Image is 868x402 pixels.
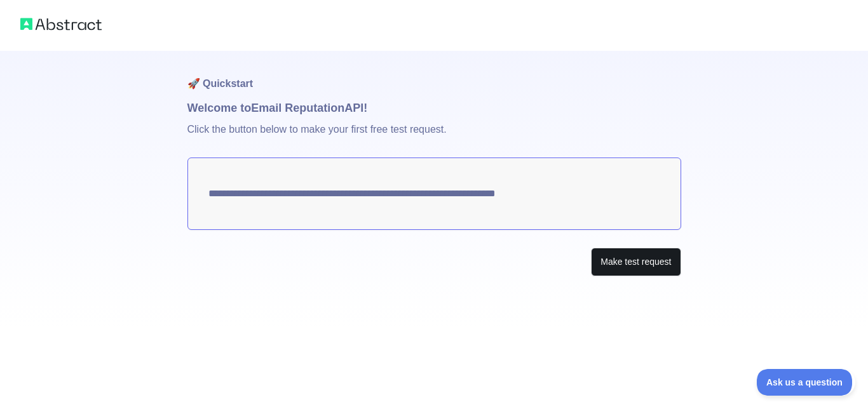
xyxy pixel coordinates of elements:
[187,117,681,157] p: Click the button below to make your first free test request.
[20,15,102,33] img: Abstract logo
[757,369,855,396] iframe: Toggle Customer Support
[591,248,681,276] button: Make test request
[187,51,681,99] h1: 🚀 Quickstart
[187,99,681,117] h1: Welcome to Email Reputation API!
